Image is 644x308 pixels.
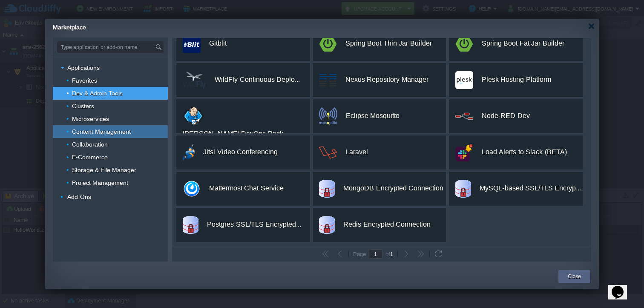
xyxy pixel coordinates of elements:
div: Postgres SSL/TLS Encrypted Connection [207,216,301,233]
div: Page [350,251,369,257]
div: Eclipse Mosquitto [346,107,400,125]
img: redis-ssl-addon.svg [319,216,335,234]
div: Jitsi Video Conferencing [203,143,278,161]
img: spring-boot-logo.png [455,35,473,53]
img: node-red-logo.png [455,107,473,125]
div: Node-RED Dev [482,107,530,125]
a: E-Commerce [71,153,109,161]
a: Favorites [71,77,98,84]
div: of [382,250,396,257]
a: Storage & File Manager [71,166,138,174]
div: WildFly Continuous Deployment [215,71,300,89]
span: Marketplace [53,24,86,31]
iframe: chat widget [608,274,635,299]
a: Content Management [71,128,132,135]
a: Project Management [71,179,129,187]
div: MongoDB Encrypted Connection [343,179,443,197]
div: Load Alerts to Slack (BETA) [482,143,567,161]
img: jenkins-jelastic.png [183,107,204,125]
div: Laravel [345,143,368,161]
div: Redis Encrypted Connection [343,216,431,233]
img: Nexus.png [319,71,337,89]
a: Clusters [71,102,95,110]
div: Nexus Repository Manager [345,71,428,89]
img: plesk.png [455,71,473,89]
img: public.php [183,35,201,53]
div: Gitblit [209,35,227,52]
img: logo-transparent.png [319,144,337,161]
div: [PERSON_NAME] DevOps Pack [183,125,283,143]
span: 1 [390,251,393,257]
a: Microservices [71,115,110,123]
img: mongo-ssl-addon.svg [319,180,335,198]
div: Mattermost Chat Service [209,179,284,197]
img: postgres-ssl-logo.svg [183,216,198,234]
img: mosquitto-logo.png [319,107,337,125]
img: slack-notification-logo.png [455,144,473,161]
div: Plesk Hosting Platform [482,71,551,89]
a: Dev & Admin Tools [71,89,124,97]
a: Applications [66,64,101,72]
div: Spring Boot Fat Jar Builder [482,35,564,52]
img: spring-boot-logo.png [319,35,337,53]
img: logo_small.svg [183,144,195,161]
img: wildfly-logo-70px.png [183,71,206,89]
button: Close [568,272,581,281]
div: Spring Boot Thin Jar Builder [345,35,432,52]
img: mysql-based-ssl-addon.svg [455,180,471,198]
a: Collaboration [71,141,109,148]
a: Add-Ons [66,193,92,201]
div: MySQL-based SSL/TLS Encrypted Connection (MySQL/MariaDB/Percona) [480,179,581,197]
img: mattermost-logo-small.png [183,180,201,198]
